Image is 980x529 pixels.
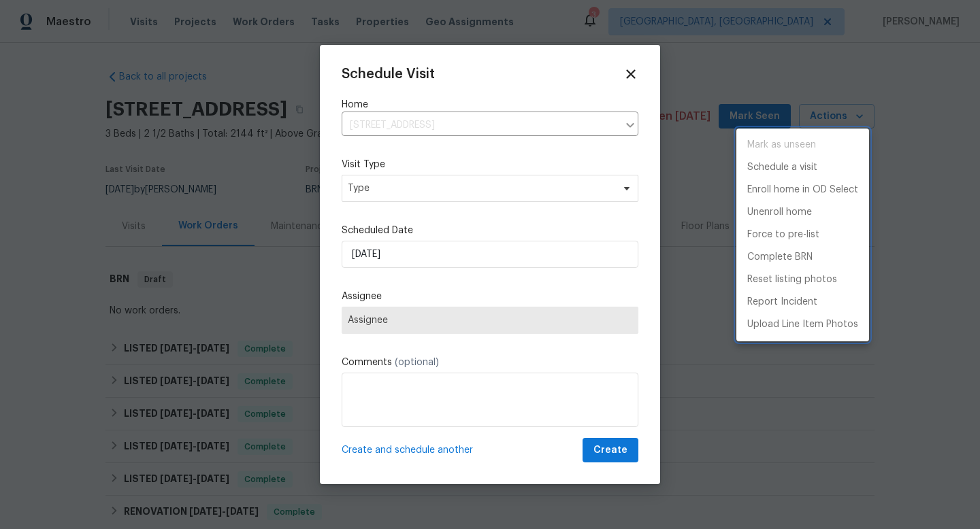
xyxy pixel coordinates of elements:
p: Schedule a visit [747,160,817,175]
p: Unenroll home [747,205,812,220]
p: Enroll home in OD Select [747,183,858,197]
p: Upload Line Item Photos [747,318,858,332]
p: Reset listing photos [747,273,837,287]
p: Report Incident [747,295,817,309]
p: Complete BRN [747,250,813,264]
p: Force to pre-list [747,228,819,242]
